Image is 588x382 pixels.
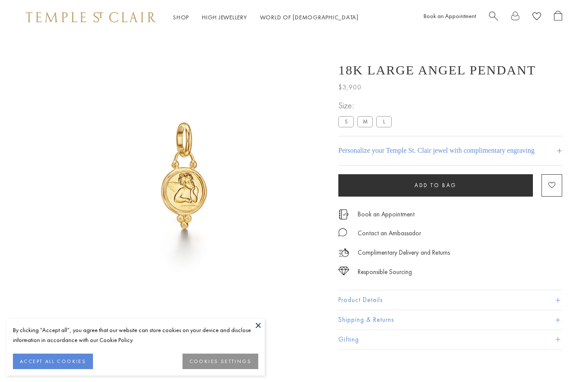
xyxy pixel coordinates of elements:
[43,34,325,317] img: AP10-BEZGRN
[415,182,457,189] span: Add to bag
[338,290,562,310] button: Product Details
[358,209,415,219] a: Book an Appointment
[489,11,498,24] a: Search
[202,13,247,21] a: High JewelleryHigh Jewellery
[424,12,476,20] a: Book an Appointment
[13,354,93,369] button: ACCEPT ALL COOKIES
[358,267,412,277] div: Responsible Sourcing
[358,228,421,239] div: Contact an Ambassador
[338,116,354,127] label: S
[532,11,541,24] a: View Wishlist
[338,99,395,113] span: Size:
[557,143,562,159] h4: +
[376,116,392,127] label: L
[338,63,536,77] h1: 18K Large Angel Pendant
[260,13,359,21] a: World of [DEMOGRAPHIC_DATA]World of [DEMOGRAPHIC_DATA]
[554,11,562,24] a: Open Shopping Bag
[358,247,450,258] p: Complimentary Delivery and Returns
[338,267,349,275] img: icon_sourcing.svg
[545,342,579,373] iframe: Gorgias live chat messenger
[338,145,535,156] h4: Personalize your Temple St. Clair jewel with complimentary engraving
[338,82,362,93] span: $3,900
[13,325,258,345] div: By clicking “Accept all”, you agree that our website can store cookies on your device and disclos...
[338,174,533,197] button: Add to bag
[338,247,349,258] img: icon_delivery.svg
[338,209,349,219] img: icon_appointment.svg
[338,228,347,237] img: MessageIcon-01_2.svg
[173,12,359,23] nav: Main navigation
[357,116,373,127] label: M
[338,310,562,330] button: Shipping & Returns
[173,13,189,21] a: ShopShop
[26,12,156,22] img: Temple St. Clair
[183,354,258,369] button: COOKIES SETTINGS
[338,330,562,349] button: Gifting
